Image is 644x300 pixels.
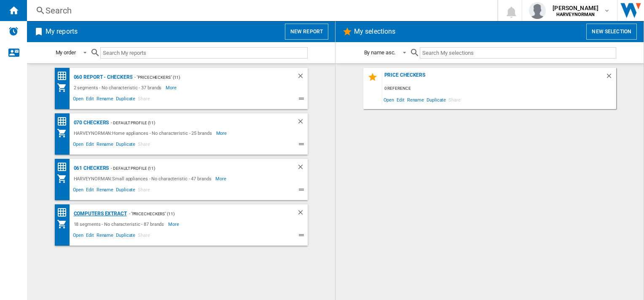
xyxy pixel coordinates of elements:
[72,128,216,138] div: HARVEYNORMAN:Home appliances - No characteristic - 25 brands
[382,72,605,83] div: Price Checkers
[395,94,406,105] span: Edit
[137,95,151,105] span: Share
[420,47,616,59] input: Search My selections
[56,49,76,56] div: My order
[72,219,169,229] div: 18 segments - No characteristic - 87 brands
[115,231,137,241] span: Duplicate
[72,163,109,174] div: 061 Checkers
[115,186,137,196] span: Duplicate
[382,83,616,94] div: 0 reference
[216,128,228,138] span: More
[95,140,115,150] span: Rename
[72,72,133,83] div: 060 report - Checkers
[297,118,308,128] div: Delete
[425,94,447,105] span: Duplicate
[57,207,72,218] div: Price Matrix
[57,116,72,127] div: Price Matrix
[166,83,178,93] span: More
[132,72,279,83] div: - "PriceCheckers" (11)
[553,4,598,12] span: [PERSON_NAME]
[447,94,462,105] span: Share
[72,231,85,241] span: Open
[44,24,79,40] h2: My reports
[297,163,308,174] div: Delete
[215,174,228,184] span: More
[72,209,127,219] div: Computers extract
[57,71,72,81] div: Price Matrix
[605,72,616,83] div: Delete
[137,231,151,241] span: Share
[72,118,109,128] div: 070 Checkers
[57,162,72,172] div: Price Matrix
[382,94,396,105] span: Open
[137,186,151,196] span: Share
[57,174,72,184] div: My Assortment
[72,140,85,150] span: Open
[285,24,328,40] button: New report
[85,231,95,241] span: Edit
[406,94,425,105] span: Rename
[95,231,115,241] span: Rename
[109,118,279,128] div: - Default profile (11)
[364,49,396,56] div: By name asc.
[57,219,72,229] div: My Assortment
[109,163,279,174] div: - Default profile (11)
[57,128,72,138] div: My Assortment
[297,72,308,83] div: Delete
[556,12,595,17] b: HARVEYNORMAN
[297,209,308,219] div: Delete
[8,26,19,36] img: alerts-logo.svg
[72,83,166,93] div: 2 segments - No characteristic - 37 brands
[168,219,180,229] span: More
[586,24,637,40] button: New selection
[57,83,72,93] div: My Assortment
[72,174,216,184] div: HARVEYNORMAN:Small appliances - No characteristic - 47 brands
[46,5,475,16] div: Search
[95,186,115,196] span: Rename
[95,95,115,105] span: Rename
[115,95,137,105] span: Duplicate
[352,24,397,40] h2: My selections
[85,140,95,150] span: Edit
[85,186,95,196] span: Edit
[115,140,137,150] span: Duplicate
[100,47,308,59] input: Search My reports
[127,209,280,219] div: - "PriceCheckers" (11)
[85,95,95,105] span: Edit
[529,2,546,19] img: profile.jpg
[137,140,151,150] span: Share
[72,95,85,105] span: Open
[72,186,85,196] span: Open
